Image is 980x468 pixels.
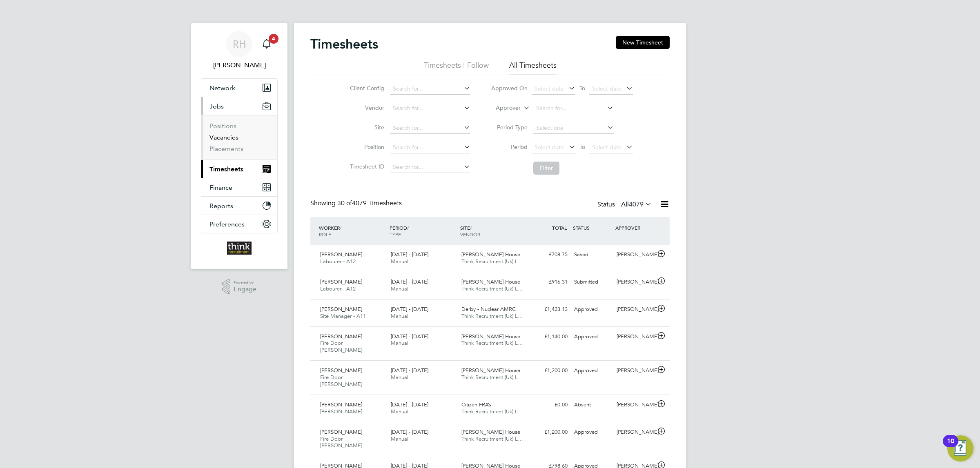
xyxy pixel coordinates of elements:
[470,224,472,231] span: /
[458,220,529,242] div: SITE
[320,306,362,313] span: [PERSON_NAME]
[391,339,408,346] span: Manual
[571,248,613,262] div: Saved
[209,145,243,153] a: Placements
[391,313,408,319] span: Manual
[347,104,384,111] label: Vendor
[491,84,528,92] label: Approved On
[613,248,656,262] div: [PERSON_NAME]
[461,278,520,285] span: [PERSON_NAME] House
[461,428,520,435] span: [PERSON_NAME] House
[320,435,362,449] span: Fire Door [PERSON_NAME]
[201,215,277,233] button: Preferences
[533,103,614,114] input: Search for...
[461,306,516,313] span: Derby - Nuclear AMRC
[317,220,388,242] div: WORKER
[391,367,428,374] span: [DATE] - [DATE]
[201,178,277,196] button: Finance
[528,426,571,439] div: £1,200.00
[571,220,613,235] div: STATUS
[269,34,278,44] span: 4
[209,133,238,141] a: Vacancies
[391,408,408,415] span: Manual
[310,36,378,52] h2: Timesheets
[391,333,428,340] span: [DATE] - [DATE]
[577,142,588,152] span: To
[347,143,384,151] label: Position
[613,398,656,412] div: [PERSON_NAME]
[320,339,362,353] span: Fire Door [PERSON_NAME]
[337,199,402,207] span: 4079 Timesheets
[201,97,277,115] button: Jobs
[613,330,656,344] div: [PERSON_NAME]
[201,242,278,255] a: Go to home page
[597,199,653,211] div: Status
[461,374,523,381] span: Think Recruitment (Uk) L…
[391,374,408,381] span: Manual
[201,31,278,70] a: RH[PERSON_NAME]
[347,124,384,131] label: Site
[391,285,408,292] span: Manual
[616,36,670,49] button: New Timesheet
[209,184,232,191] span: Finance
[258,31,275,57] a: 4
[391,258,408,265] span: Manual
[528,248,571,262] div: £708.75
[461,333,520,340] span: [PERSON_NAME] House
[571,398,613,412] div: Absent
[613,220,656,235] div: APPROVER
[320,313,366,319] span: Site Manager - A11
[461,367,520,374] span: [PERSON_NAME] House
[391,401,428,408] span: [DATE] - [DATE]
[461,251,520,258] span: [PERSON_NAME] House
[391,435,408,442] span: Manual
[461,408,523,415] span: Think Recruitment (Uk) L…
[461,313,523,319] span: Think Recruitment (Uk) L…
[227,242,252,255] img: thinkrecruitment-logo-retina.png
[552,224,567,231] span: TOTAL
[201,115,277,160] div: Jobs
[947,435,973,461] button: Open Resource Center, 10 new notifications
[461,401,491,408] span: Citizen FRA’s
[571,275,613,289] div: Submitted
[320,333,362,340] span: [PERSON_NAME]
[528,275,571,289] div: £916.31
[391,306,428,313] span: [DATE] - [DATE]
[629,200,644,208] span: 4079
[209,84,235,92] span: Network
[613,303,656,316] div: [PERSON_NAME]
[571,303,613,316] div: Approved
[613,364,656,377] div: [PERSON_NAME]
[528,398,571,412] div: £0.00
[535,85,564,92] span: Select date
[390,83,470,95] input: Search for...
[528,330,571,344] div: £1,140.00
[391,251,428,258] span: [DATE] - [DATE]
[209,102,224,110] span: Jobs
[528,364,571,377] div: £1,200.00
[535,144,564,151] span: Select date
[347,163,384,170] label: Timesheet ID
[319,231,331,237] span: ROLE
[191,23,287,269] nav: Main navigation
[390,162,470,173] input: Search for...
[592,144,621,151] span: Select date
[491,124,528,131] label: Period Type
[461,285,523,292] span: Think Recruitment (Uk) L…
[592,85,621,92] span: Select date
[533,162,559,175] button: Filter
[201,197,277,215] button: Reports
[340,224,341,231] span: /
[461,258,523,265] span: Think Recruitment (Uk) L…
[320,428,362,435] span: [PERSON_NAME]
[201,160,277,178] button: Timesheets
[390,103,470,114] input: Search for...
[222,279,257,295] a: Powered byEngage
[528,303,571,316] div: £1,423.13
[460,231,480,237] span: VENDOR
[337,199,352,207] span: 30 of
[571,330,613,344] div: Approved
[209,220,245,228] span: Preferences
[484,104,521,112] label: Approver
[621,200,652,208] label: All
